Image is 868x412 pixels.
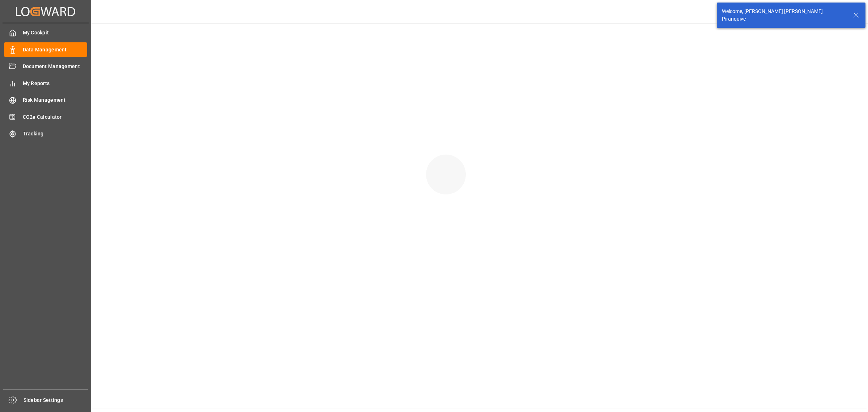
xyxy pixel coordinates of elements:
span: Document Management [23,63,88,70]
span: My Cockpit [23,29,88,37]
a: Data Management [4,42,87,56]
span: CO2e Calculator [23,113,88,121]
a: My Cockpit [4,26,87,40]
span: Sidebar Settings [24,396,88,404]
span: Data Management [23,46,88,54]
div: Welcome, [PERSON_NAME] [PERSON_NAME] Piranquive [722,8,846,23]
a: Risk Management [4,93,87,107]
a: My Reports [4,76,87,90]
span: My Reports [23,80,88,87]
span: Risk Management [23,96,88,104]
span: Tracking [23,130,88,138]
a: CO2e Calculator [4,110,87,124]
a: Tracking [4,127,87,141]
a: Document Management [4,59,87,73]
